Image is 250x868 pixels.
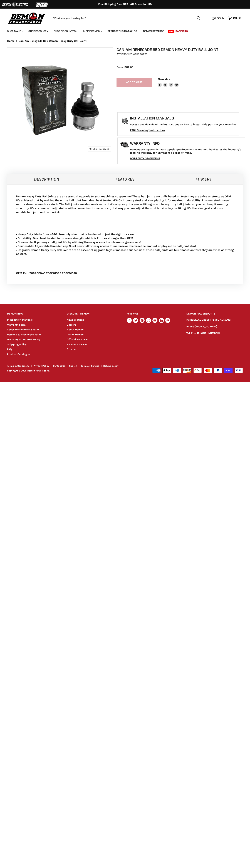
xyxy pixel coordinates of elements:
p: Copyright © 2025 Demon Powersports. [7,370,132,372]
a: $0.00 [227,16,243,21]
button: Search [194,14,203,22]
a: Refund policy [103,365,119,367]
a: News & Blogs [67,318,84,321]
img: warranty-icon.png [120,142,129,148]
a: Careers [67,323,76,326]
a: Log in [210,17,227,20]
p: Access and download the instructions on how to install this part for your machine. [130,123,237,126]
span: Share this: [158,78,170,81]
button: Click to expand [88,146,111,151]
p: • Heavy Duty: Made from 4340 chromoly steel that is hardened to just the right rock well. • Durab... [16,232,234,256]
a: Become A Dealer [67,343,87,346]
a: Product Catalogue [7,353,30,356]
p: Demon Heavy Duty Ball joints are an essential upgrade to your machines suspension! These ball joi... [16,194,234,214]
h1: Installation Manuals [130,116,237,120]
span: Can-Am Renegade 850 Demon Heavy Duty Ball Joint [19,39,86,43]
h2: DEMON POWERSPORTS [186,310,243,318]
a: WARRANTY STATEMENT [130,157,160,160]
a: Warranty Form [7,323,26,326]
a: Demon Powersports [120,53,147,56]
a: Shipping Policy [7,343,26,346]
a: Warranty & Returns Policy [7,338,40,341]
a: Sitemap [67,348,77,351]
a: [PHONE_NUMBER] [197,332,220,335]
aside: Share this: [158,78,179,87]
a: Shop Discounted [51,28,80,35]
h2: DISCOVER DEMON [67,310,120,318]
ul: Main menu [4,26,240,35]
div: OEM Ref : 706202045 706201393 706201576 [7,268,243,284]
a: Demon Rewards [140,28,167,35]
a: Privacy Policy [33,365,49,367]
a: Request Custom Axles [105,28,140,35]
a: Home [7,39,15,43]
h1: Can-Am Renegade 850 Demon Heavy Duty Ball Joint [117,47,246,52]
img: install_manual-icon.png [120,117,129,126]
a: Inside Demon [80,28,104,35]
img: TGB Logo 2 [29,1,55,8]
h2: Follow Us [127,310,180,318]
a: Shop Product [26,28,50,35]
img: Demon Powersports [7,12,46,24]
a: Inside Demon [67,333,84,336]
span: From: $82.00 [117,66,133,69]
a: Race Kits [173,28,190,35]
a: Description [7,174,86,184]
h2: DEMON INFO [7,310,60,318]
a: Fitment [164,174,243,184]
a: Terms & Conditions [7,365,29,367]
p: Phone: [186,325,243,329]
a: Returns & Exchanges Form [7,333,41,336]
p: Demonpowersports delivers top-tier products on the market, backed by the industry's leading warra... [130,148,243,154]
span: New! [168,30,174,33]
span: Log in [215,16,224,20]
input: Search [51,14,194,22]
a: About Demon [67,328,84,331]
a: Terms of Service [81,365,99,367]
a: FAQ [7,348,12,351]
p: [STREET_ADDRESS][PERSON_NAME] [186,318,243,322]
img: IMAGE [7,48,113,153]
span: $0.00 [233,16,241,20]
a: Shop Make [4,28,25,35]
a: Search [69,365,77,367]
a: PABJ Greasing Instructions [130,129,184,132]
h1: Warranty Info [130,141,243,146]
a: Aodes UTV Warranty Form [7,328,39,331]
a: Contact Us [53,365,65,367]
a: Features [86,174,164,184]
span: Click to expand [90,148,109,150]
img: Demon Electric Logo 2 [2,1,29,8]
a: [PHONE_NUMBER] [195,325,217,328]
form: Product [51,14,203,22]
a: Installation Manuals [7,318,33,321]
div: by [117,52,246,56]
a: Official Race Team [67,338,89,341]
p: Toll Free: [186,331,243,335]
nav: Footer [7,365,132,368]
